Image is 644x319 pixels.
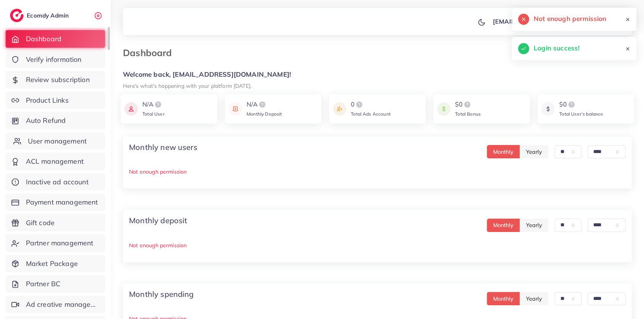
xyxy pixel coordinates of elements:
[26,300,99,309] span: Ad creative management
[6,132,105,150] a: User management
[129,143,197,152] h4: Monthly new users
[489,14,626,29] a: [EMAIL_ADDRESS][DOMAIN_NAME]avatar
[455,111,481,117] span: Total Bonus
[26,218,55,228] span: Gift code
[129,167,626,176] p: Not enough permission
[6,275,105,293] a: Partner BC
[247,100,282,109] div: N/A
[26,177,89,187] span: Inactive ad account
[487,145,520,158] button: Monthly
[567,100,576,109] img: logo
[541,100,555,118] img: icon payment
[153,100,163,109] img: logo
[26,75,90,85] span: Review subscription
[26,55,82,64] span: Verify information
[28,136,87,146] span: User management
[487,219,520,232] button: Monthly
[355,100,364,109] img: logo
[123,47,178,58] h3: Dashboard
[463,100,472,109] img: logo
[6,51,105,68] a: Verify information
[26,279,61,289] span: Partner BC
[6,30,105,48] a: Dashboard
[487,292,520,305] button: Monthly
[247,111,282,117] span: Monthly Deposit
[333,100,346,118] img: icon payment
[6,112,105,129] a: Auto Refund
[520,219,549,232] button: Yearly
[26,95,69,105] span: Product Links
[6,173,105,191] a: Inactive ad account
[6,214,105,232] a: Gift code
[10,9,24,22] img: logo
[123,82,252,89] small: Here's what's happening with your platform [DATE].
[351,111,391,117] span: Total Ads Account
[142,111,165,117] span: Total User
[437,100,450,118] img: icon payment
[493,17,602,26] p: [EMAIL_ADDRESS][DOMAIN_NAME]
[6,71,105,89] a: Review subscription
[27,12,71,19] h2: Ecomdy Admin
[6,234,105,252] a: Partner management
[6,193,105,211] a: Payment management
[26,259,78,269] span: Market Package
[455,100,481,109] div: $0
[520,145,549,158] button: Yearly
[6,92,105,109] a: Product Links
[6,296,105,313] a: Ad creative management
[559,111,603,117] span: Total User’s balance
[26,238,94,248] span: Partner management
[129,216,187,225] h4: Monthly deposit
[10,9,71,22] a: logoEcomdy Admin
[258,100,267,109] img: logo
[26,197,98,207] span: Payment management
[351,100,391,109] div: 0
[142,100,165,109] div: N/A
[26,34,61,44] span: Dashboard
[124,100,138,118] img: icon payment
[26,156,84,166] span: ACL management
[6,255,105,272] a: Market Package
[559,100,603,109] div: $0
[534,43,579,53] h5: Login success!
[6,153,105,170] a: ACL management
[129,290,194,299] h4: Monthly spending
[229,100,242,118] img: icon payment
[520,292,549,305] button: Yearly
[534,14,606,24] h5: Not enough permission
[26,116,66,126] span: Auto Refund
[123,71,632,79] h5: Welcome back, [EMAIL_ADDRESS][DOMAIN_NAME]!
[129,241,626,250] p: Not enough permission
